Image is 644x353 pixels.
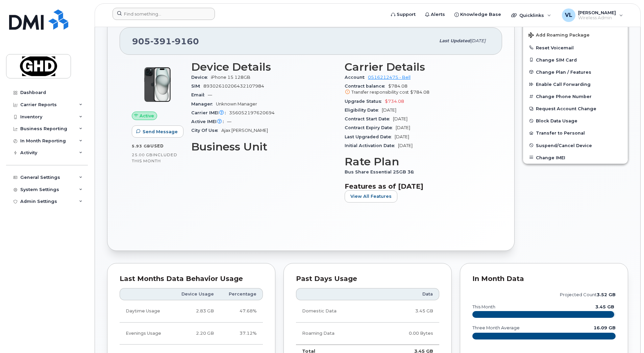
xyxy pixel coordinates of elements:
h3: Carrier Details [345,61,490,73]
text: this month [472,304,495,309]
td: Evenings Usage [120,323,172,345]
span: Last Upgraded Date [345,134,395,139]
td: 0.00 Bytes [376,323,439,345]
span: — [227,119,231,124]
div: In Month Data [472,276,616,282]
span: City Of Use [191,128,221,133]
span: Enable Call Forwarding [536,82,591,87]
span: Initial Activation Date [345,143,398,148]
span: $784.08 [345,84,490,96]
span: SIM [191,84,203,89]
button: Send Message [132,125,183,138]
span: Unknown Manager [216,101,257,107]
text: 3.45 GB [595,304,614,309]
button: Block Data Usage [523,115,628,127]
span: Bus Share Essential 25GB 36 [345,169,417,174]
td: Daytime Usage [120,300,172,322]
th: Percentage [220,288,263,300]
button: Suspend/Cancel Device [523,139,628,151]
button: Reset Voicemail [523,42,628,54]
td: 2.20 GB [172,323,220,345]
h3: Rate Plan [345,156,490,168]
button: View All Features [345,190,397,203]
span: Suspend/Cancel Device [536,143,592,148]
th: Device Usage [172,288,220,300]
div: Past Days Usage [296,276,439,282]
td: Domestic Data [296,300,376,322]
a: 0516212475 - Bell [368,75,411,80]
span: Contract Start Date [345,116,393,121]
span: Transfer responsibility cost [351,90,409,95]
span: Active [140,113,154,119]
span: 5.93 GB [132,144,150,148]
span: Email [191,92,208,97]
span: 25.00 GB [132,152,153,157]
span: 905 [132,36,199,46]
span: 356052197620694 [229,110,275,115]
text: three month average [472,325,520,330]
h3: Features as of [DATE] [345,182,490,190]
a: Alerts [420,8,450,21]
span: Send Message [143,128,178,135]
span: Manager [191,101,216,107]
span: 391 [150,36,172,46]
span: $784.08 [410,90,429,95]
img: iPhone_15_Black.png [137,64,178,105]
span: included this month [132,152,177,163]
span: Active IMEI [191,119,227,124]
span: 9160 [172,36,199,46]
div: Vinh Le [557,8,628,22]
span: Add Roaming Package [528,32,590,39]
span: [DATE] [393,116,407,121]
span: Last updated [439,38,470,43]
a: Knowledge Base [450,8,506,21]
span: Ajax [PERSON_NAME] [221,128,268,133]
span: — [208,92,212,97]
td: 37.12% [220,323,263,345]
span: Alerts [431,11,445,18]
button: Change IMEI [523,151,628,164]
td: 47.68% [220,300,263,322]
span: Knowledge Base [460,11,501,18]
button: Change SIM Card [523,54,628,66]
span: [DATE] [395,134,409,139]
span: Wireless Admin [578,15,616,21]
text: 16.09 GB [594,325,616,330]
span: Change Plan / Features [536,69,591,74]
span: [DATE] [396,125,410,130]
span: Eligibility Date [345,108,382,113]
span: [DATE] [382,108,396,113]
h3: Business Unit [191,141,337,153]
text: projected count [560,292,616,297]
span: $734.08 [385,99,404,104]
span: Quicklinks [519,13,544,18]
span: iPhone 15 128GB [211,75,250,80]
button: Transfer to Personal [523,127,628,139]
span: VL [565,11,572,19]
span: used [150,143,164,148]
a: Support [386,8,420,21]
iframe: Messenger Launcher [615,324,639,348]
span: Carrier IMEI [191,110,229,115]
td: 3.45 GB [376,300,439,322]
button: Change Phone Number [523,90,628,102]
span: Upgrade Status [345,99,385,104]
span: Account [345,75,368,80]
div: Quicklinks [506,8,556,22]
tr: Weekdays from 6:00pm to 8:00am [120,323,263,345]
span: Support [397,11,416,18]
button: Change Plan / Features [523,66,628,78]
td: 2.83 GB [172,300,220,322]
span: [DATE] [470,38,486,43]
span: View All Features [350,193,392,199]
button: Request Account Change [523,102,628,115]
span: Contract balance [345,84,388,89]
span: Device [191,75,211,80]
td: Roaming Data [296,323,376,345]
input: Find something... [113,8,215,20]
div: Last Months Data Behavior Usage [120,276,263,282]
span: [PERSON_NAME] [578,10,616,15]
button: Add Roaming Package [523,28,628,42]
h3: Device Details [191,61,337,73]
button: Enable Call Forwarding [523,78,628,90]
